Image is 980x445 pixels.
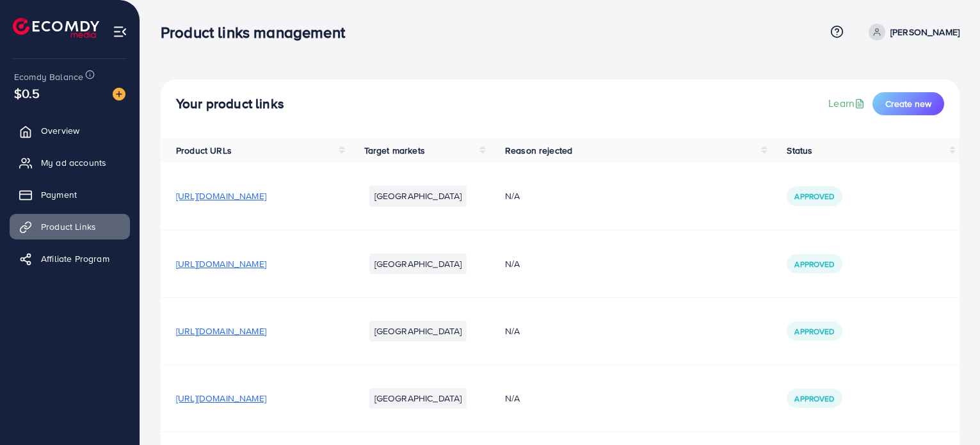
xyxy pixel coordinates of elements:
a: Overview [10,118,130,143]
a: Learn [828,96,867,111]
a: Payment [10,182,130,207]
h3: Product links management [161,23,355,42]
span: Approved [794,393,834,404]
span: Overview [41,124,79,137]
li: [GEOGRAPHIC_DATA] [369,321,467,341]
span: Payment [41,188,77,201]
img: image [113,88,125,101]
span: Create new [885,97,931,110]
li: [GEOGRAPHIC_DATA] [369,254,467,274]
img: logo [13,18,99,38]
span: N/A [505,392,520,405]
span: Approved [794,326,834,337]
a: My ad accounts [10,150,130,175]
span: N/A [505,257,520,270]
img: menu [113,24,127,39]
span: Approved [794,191,834,202]
a: Affiliate Program [10,246,130,271]
span: Status [787,144,812,157]
li: [GEOGRAPHIC_DATA] [369,186,467,206]
p: [PERSON_NAME] [890,24,960,40]
span: Product URLs [176,144,232,157]
span: [URL][DOMAIN_NAME] [176,190,266,202]
li: [GEOGRAPHIC_DATA] [369,388,467,409]
span: Affiliate Program [41,252,109,265]
h4: Your product links [176,96,284,112]
span: N/A [505,325,520,337]
span: Reason rejected [505,144,572,157]
span: [URL][DOMAIN_NAME] [176,392,266,405]
span: Target markets [364,144,425,157]
button: Create new [872,92,944,115]
span: [URL][DOMAIN_NAME] [176,257,266,270]
span: Product Links [41,220,96,233]
span: N/A [505,190,520,202]
span: Approved [794,259,834,270]
a: [PERSON_NAME] [864,24,960,40]
a: Product Links [10,214,130,239]
span: $0.5 [14,84,40,102]
span: My ad accounts [41,156,106,169]
span: Ecomdy Balance [14,70,83,83]
span: [URL][DOMAIN_NAME] [176,325,266,337]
